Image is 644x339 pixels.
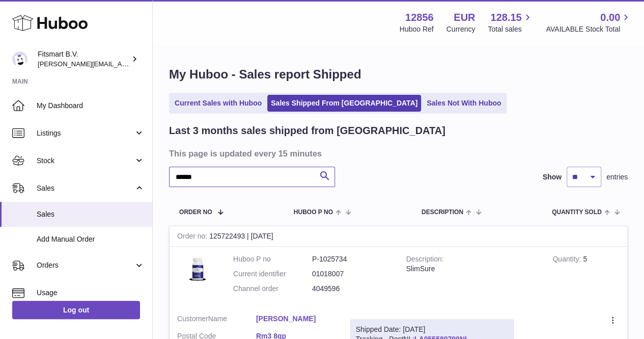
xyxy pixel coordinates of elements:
[545,247,627,306] td: 5
[423,95,505,112] a: Sales Not With Huboo
[312,254,391,264] dd: P-1025734
[12,51,27,67] img: jonathan@leaderoo.com
[600,11,620,24] span: 0.00
[37,128,134,138] span: Listings
[454,11,475,24] strong: EUR
[171,95,265,112] a: Current Sales with Huboo
[177,315,208,323] span: Customer
[312,269,391,279] dd: 01018007
[37,184,134,193] span: Sales
[37,260,134,270] span: Orders
[169,148,625,159] h3: This page is updated every 15 minutes
[37,156,134,166] span: Stock
[546,11,632,34] a: 0.00 AVAILABLE Stock Total
[543,172,562,182] label: Show
[400,24,434,34] div: Huboo Ref
[37,288,145,298] span: Usage
[312,284,391,294] dd: 4049596
[546,24,632,34] span: AVAILABLE Stock Total
[294,209,333,216] span: Huboo P no
[406,255,444,266] strong: Description
[37,210,145,219] span: Sales
[169,66,628,83] h1: My Huboo - Sales report Shipped
[490,11,521,24] span: 128.15
[12,301,140,319] a: Log out
[606,172,628,182] span: entries
[267,95,421,112] a: Sales Shipped From [GEOGRAPHIC_DATA]
[177,232,209,243] strong: Order no
[552,209,602,216] span: Quantity Sold
[37,101,145,111] span: My Dashboard
[406,264,538,274] div: SlimSure
[170,226,627,247] div: 125722493 | [DATE]
[422,209,463,216] span: Description
[38,49,129,69] div: Fitsmart B.V.
[356,325,508,334] div: Shipped Date: [DATE]
[169,124,445,138] h2: Last 3 months sales shipped from [GEOGRAPHIC_DATA]
[552,255,583,266] strong: Quantity
[405,11,434,24] strong: 12856
[38,60,204,68] span: [PERSON_NAME][EMAIL_ADDRESS][DOMAIN_NAME]
[179,209,212,216] span: Order No
[488,11,533,34] a: 128.15 Total sales
[233,284,312,294] dt: Channel order
[177,254,218,282] img: 128561738056625.png
[256,314,335,324] a: [PERSON_NAME]
[233,254,312,264] dt: Huboo P no
[233,269,312,279] dt: Current identifier
[37,234,145,244] span: Add Manual Order
[488,24,533,34] span: Total sales
[177,314,256,326] dt: Name
[446,24,475,34] div: Currency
